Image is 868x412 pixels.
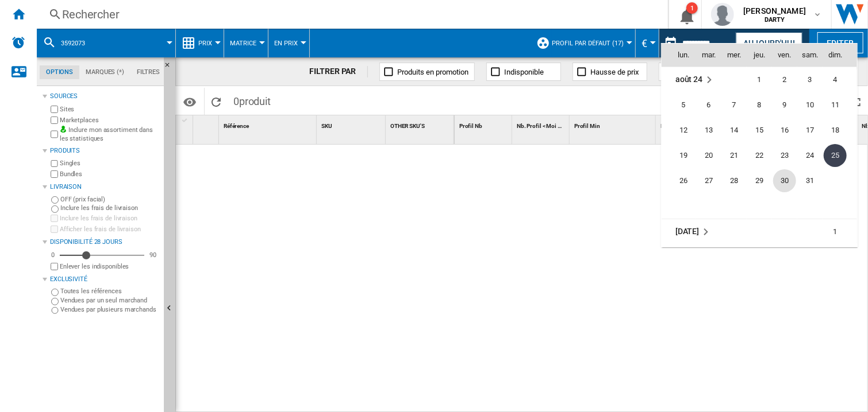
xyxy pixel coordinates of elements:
td: Friday August 23 2024 [772,143,797,168]
span: 24 [798,144,821,167]
span: 26 [672,169,695,192]
td: September 2024 [662,219,747,245]
span: 29 [748,169,771,192]
td: Wednesday August 21 2024 [721,143,747,168]
th: mar. [696,44,721,67]
span: 21 [723,144,746,167]
td: Thursday August 22 2024 [747,143,772,168]
span: 12 [672,119,695,142]
td: Sunday August 4 2024 [823,67,857,93]
td: Monday August 19 2024 [662,143,696,168]
span: 25 [824,144,847,167]
td: Thursday August 1 2024 [747,67,772,93]
span: 11 [824,94,847,116]
th: mer. [721,44,747,67]
td: Tuesday August 20 2024 [696,143,721,168]
span: 14 [723,119,746,142]
span: 28 [723,169,746,192]
tr: Week 3 [662,118,857,143]
td: Friday August 9 2024 [772,92,797,118]
td: Tuesday August 13 2024 [696,118,721,143]
tr: Week 2 [662,92,857,118]
th: dim. [823,44,857,67]
span: 6 [697,94,720,116]
span: 20 [697,144,720,167]
span: [DATE] [675,227,699,236]
td: Sunday August 18 2024 [823,118,857,143]
td: Thursday August 15 2024 [747,118,772,143]
td: Saturday August 17 2024 [797,118,823,143]
span: 2 [773,68,796,91]
span: 18 [824,119,847,142]
td: Thursday August 8 2024 [747,92,772,118]
td: Wednesday August 14 2024 [721,118,747,143]
th: sam. [797,44,823,67]
th: lun. [662,44,696,67]
th: jeu. [747,44,772,67]
td: Tuesday August 27 2024 [696,168,721,193]
td: Wednesday August 28 2024 [721,168,747,193]
span: 8 [748,94,771,116]
td: Saturday August 3 2024 [797,67,823,93]
span: 5 [672,94,695,116]
span: 19 [672,144,695,167]
td: August 2024 [662,67,747,93]
td: Friday August 2 2024 [772,67,797,93]
span: 17 [798,119,821,142]
td: Tuesday August 6 2024 [696,92,721,118]
span: 9 [773,94,796,116]
span: 1 [748,68,771,91]
tr: Week 4 [662,143,857,168]
td: Monday August 12 2024 [662,118,696,143]
td: Saturday August 24 2024 [797,143,823,168]
td: Thursday August 29 2024 [747,168,772,193]
th: ven. [772,44,797,67]
span: 7 [723,94,746,116]
span: 27 [697,169,720,192]
td: Monday August 26 2024 [662,168,696,193]
tr: Week 1 [662,67,857,93]
span: 4 [824,68,847,91]
td: Friday August 30 2024 [772,168,797,193]
span: 30 [773,169,796,192]
td: Saturday August 10 2024 [797,92,823,118]
tr: Week undefined [662,193,857,219]
td: Sunday August 25 2024 [823,143,857,168]
span: août 24 [675,75,702,84]
span: 10 [798,94,821,116]
span: 16 [773,119,796,142]
td: Sunday September 1 2024 [823,219,857,245]
span: 13 [697,119,720,142]
tr: Week 1 [662,219,857,245]
td: Sunday August 11 2024 [823,92,857,118]
span: 15 [748,119,771,142]
span: 23 [773,144,796,167]
span: 1 [824,220,847,243]
td: Wednesday August 7 2024 [721,92,747,118]
td: Monday August 5 2024 [662,92,696,118]
span: 31 [798,169,821,192]
td: Friday August 16 2024 [772,118,797,143]
md-calendar: Calendar [662,44,857,246]
td: Saturday August 31 2024 [797,168,823,193]
tr: Week 5 [662,168,857,193]
span: 3 [798,68,821,91]
span: 22 [748,144,771,167]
